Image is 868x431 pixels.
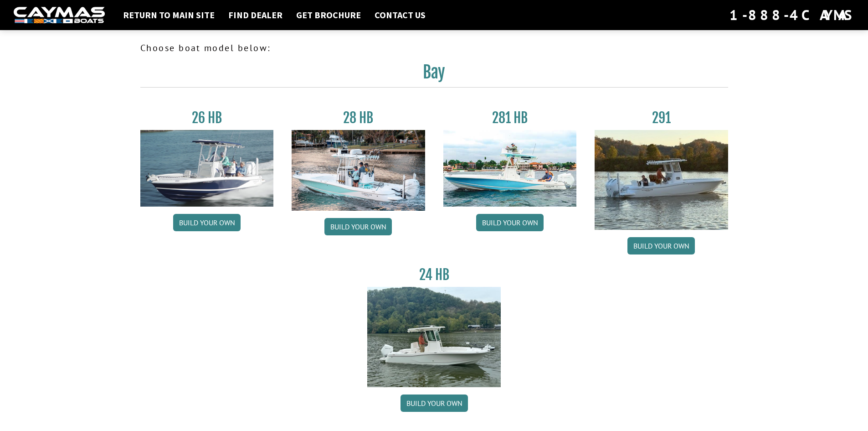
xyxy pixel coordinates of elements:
img: 26_new_photo_resized.jpg [140,130,274,207]
a: Get Brochure [292,9,365,21]
img: 24_HB_thumbnail.jpg [367,287,501,387]
div: 1-888-4CAYMAS [729,5,854,25]
h3: 281 HB [443,109,577,126]
a: Build your own [173,214,241,231]
h3: 24 HB [367,266,501,283]
a: Build your own [401,395,468,412]
img: 28-hb-twin.jpg [443,130,577,207]
a: Build your own [476,214,544,231]
img: 28_hb_thumbnail_for_caymas_connect.jpg [292,130,425,211]
h3: 26 HB [140,109,274,126]
a: Contact Us [370,9,430,21]
a: Build your own [627,237,695,254]
a: Return to main site [118,9,219,21]
h3: 28 HB [292,109,425,126]
a: Find Dealer [224,9,287,21]
p: Choose boat model below: [140,41,728,55]
h2: Bay [140,62,728,88]
h3: 291 [595,109,728,126]
a: Build your own [324,218,392,235]
img: white-logo-c9c8dbefe5ff5ceceb0f0178aa75bf4bb51f6bca0971e226c86eb53dfe498488.png [14,7,105,24]
img: 291_Thumbnail.jpg [595,130,728,230]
